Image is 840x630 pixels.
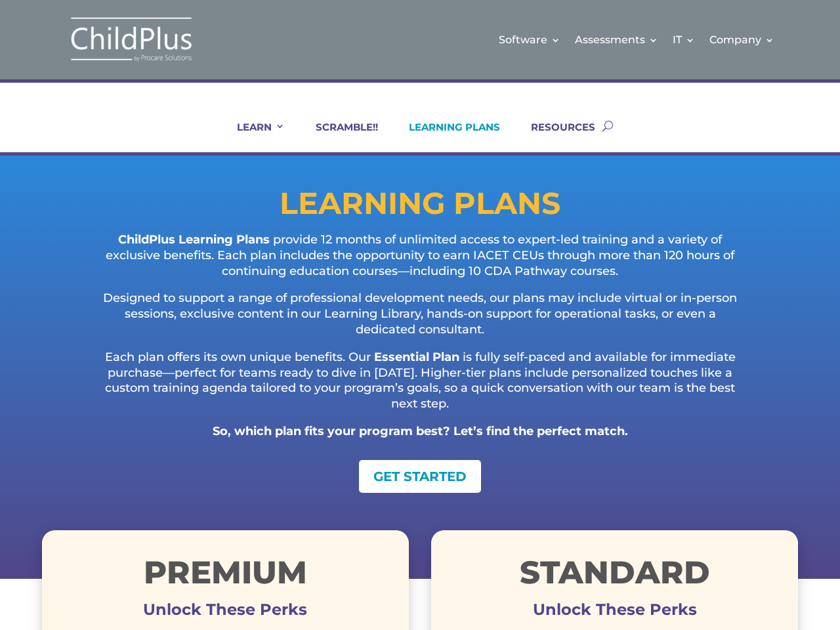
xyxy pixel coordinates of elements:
h1: STANDARD [431,556,798,595]
a: LEARNING PLANS [392,121,500,152]
p: Each plan offers its own unique benefits. Our is fully self-paced and available for immediate pur... [94,350,745,424]
p: Designed to support a range of professional development needs, our plans may include virtual or i... [94,291,745,349]
strong: ChildPlus Learning Plans [118,232,270,247]
h1: LEARNING PLANS [42,188,798,225]
h3: Unlock These Perks [42,610,409,616]
h3: Unlock These Perks [431,610,798,616]
strong: Essential Plan [374,350,459,364]
h1: Premium [42,556,409,595]
p: provide 12 months of unlimited access to expert-led training and a variety of exclusive benefits.... [94,232,745,291]
a: RESOURCES [514,121,595,152]
a: SCRAMBLE!! [299,121,378,152]
a: LEARN [220,121,285,152]
a: GET STARTED [359,460,481,493]
strong: So, which plan fits your program best? Let’s find the perfect match. [213,424,628,438]
a: Company [709,13,774,66]
a: Assessments [575,13,658,66]
a: IT [673,13,695,66]
a: Software [499,13,560,66]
